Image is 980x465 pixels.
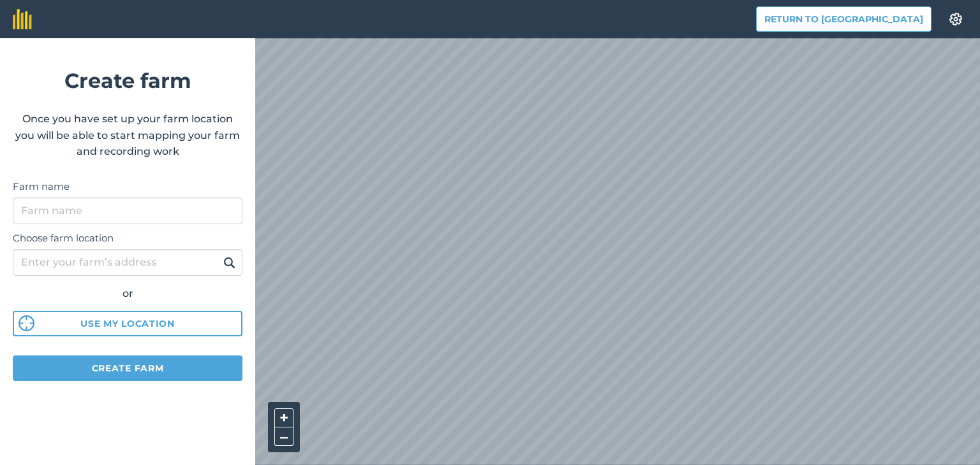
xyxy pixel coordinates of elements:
h1: Create farm [13,64,242,97]
img: svg%3e [19,315,34,331]
button: Create farm [13,355,242,381]
button: Use my location [13,311,242,336]
button: + [274,408,293,427]
button: – [274,427,293,446]
div: or [13,285,242,302]
label: Farm name [13,179,242,194]
p: Once you have set up your farm location you will be able to start mapping your farm and recording... [13,111,242,160]
input: Enter your farm’s address [13,249,242,276]
img: fieldmargin Logo [13,9,32,29]
img: A cog icon [948,13,963,25]
label: Choose farm location [13,231,242,246]
input: Farm name [13,197,242,224]
img: svg+xml;base64,PHN2ZyB4bWxucz0iaHR0cDovL3d3dy53My5vcmcvMjAwMC9zdmciIHdpZHRoPSIxOSIgaGVpZ2h0PSIyNC... [223,255,235,270]
button: Return to [GEOGRAPHIC_DATA] [756,6,932,32]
